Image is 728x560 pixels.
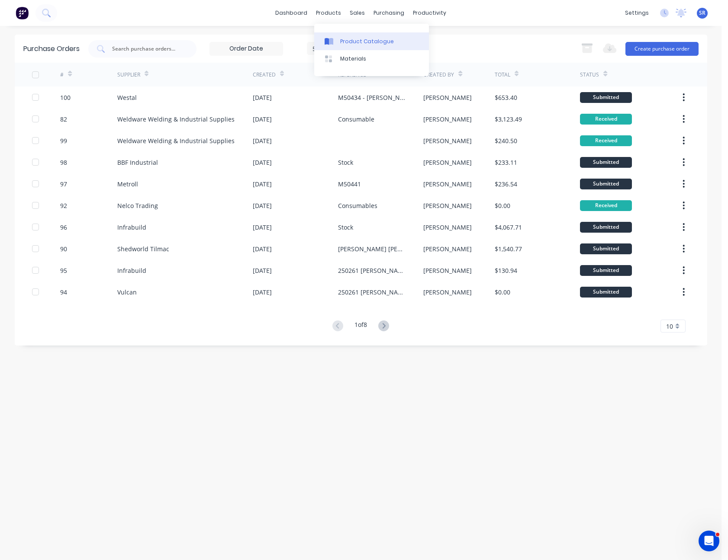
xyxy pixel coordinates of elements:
[495,266,517,275] div: $130.94
[369,6,409,19] div: purchasing
[60,136,67,145] div: 99
[117,115,235,124] div: Weldware Welding & Industrial Supplies
[580,92,632,103] div: Submitted
[253,266,272,275] div: [DATE]
[580,114,632,125] div: Received
[580,265,632,276] div: Submitted
[314,32,429,50] a: Product Catalogue
[580,222,632,233] div: Submitted
[495,93,517,102] div: $653.40
[23,44,80,54] div: Purchase Orders
[117,93,137,102] div: Westal
[338,179,361,189] div: M50441
[253,179,272,189] div: [DATE]
[338,115,374,124] div: Consumable
[338,266,406,275] div: 250261 [PERSON_NAME]
[117,266,146,275] div: Infrabuild
[338,201,377,210] div: Consumables
[699,531,719,551] iframe: Intercom live chat
[340,38,394,45] div: Product Catalogue
[495,201,510,210] div: $0.00
[340,55,366,63] div: Materials
[253,223,272,232] div: [DATE]
[253,288,272,297] div: [DATE]
[60,244,67,253] div: 90
[423,179,472,189] div: [PERSON_NAME]
[423,201,472,210] div: [PERSON_NAME]
[580,157,632,168] div: Submitted
[495,158,517,167] div: $233.11
[16,6,29,19] img: Factory
[117,136,235,145] div: Weldware Welding & Industrial Supplies
[423,158,472,167] div: [PERSON_NAME]
[253,71,276,79] div: Created
[354,320,367,333] div: 1 of 8
[117,201,158,210] div: Nelco Trading
[60,223,67,232] div: 96
[117,179,138,189] div: Metroll
[423,136,472,145] div: [PERSON_NAME]
[423,71,454,79] div: Created By
[253,158,272,167] div: [DATE]
[423,266,472,275] div: [PERSON_NAME]
[423,244,472,253] div: [PERSON_NAME]
[495,288,510,297] div: $0.00
[253,201,272,210] div: [DATE]
[338,288,406,297] div: 250261 [PERSON_NAME]
[271,6,312,19] a: dashboard
[117,288,137,297] div: Vulcan
[253,136,272,145] div: [DATE]
[423,93,472,102] div: [PERSON_NAME]
[60,201,67,210] div: 92
[253,93,272,102] div: [DATE]
[253,244,272,253] div: [DATE]
[580,179,632,189] div: Submitted
[423,115,472,124] div: [PERSON_NAME]
[338,93,406,102] div: M50434 - [PERSON_NAME]
[60,266,67,275] div: 95
[495,244,522,253] div: $1,540.77
[409,6,451,19] div: productivity
[60,158,67,167] div: 98
[495,115,522,124] div: $3,123.49
[580,287,632,298] div: Submitted
[345,6,369,19] div: sales
[314,50,429,67] a: Materials
[338,244,406,253] div: [PERSON_NAME] [PERSON_NAME]
[312,6,345,19] div: products
[60,71,64,79] div: #
[338,223,353,232] div: Stock
[621,6,653,19] div: settings
[625,42,699,56] button: Create purchase order
[117,71,140,79] div: Supplier
[495,179,517,189] div: $236.54
[423,288,472,297] div: [PERSON_NAME]
[117,158,158,167] div: BBF Industrial
[580,135,632,146] div: Received
[666,322,673,331] span: 10
[111,45,183,53] input: Search purchase orders...
[60,115,67,124] div: 82
[495,223,522,232] div: $4,067.71
[60,179,67,189] div: 97
[699,9,705,17] span: SR
[117,244,169,253] div: Shedworld Tilmac
[210,42,283,55] input: Order Date
[423,223,472,232] div: [PERSON_NAME]
[253,115,272,124] div: [DATE]
[580,71,599,79] div: Status
[117,223,146,232] div: Infrabuild
[60,288,67,297] div: 94
[580,200,632,211] div: Received
[495,136,517,145] div: $240.50
[312,44,374,53] div: 5 Statuses
[495,71,510,79] div: Total
[580,243,632,254] div: Submitted
[338,158,353,167] div: Stock
[60,93,71,102] div: 100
